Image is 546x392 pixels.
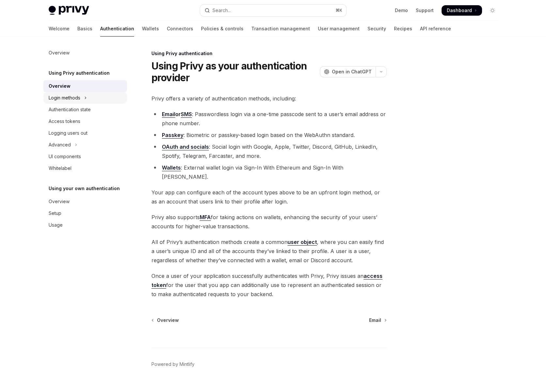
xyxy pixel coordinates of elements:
[151,163,387,181] li: : External wallet login via Sign-In With Ethereum and Sign-In With [PERSON_NAME].
[77,21,92,37] a: Basics
[420,21,451,37] a: API reference
[43,115,127,127] a: Access tokens
[49,164,71,172] div: Whitelabel
[251,21,310,37] a: Transaction management
[167,21,193,37] a: Connectors
[151,213,387,231] span: Privy also supports for taking actions on wallets, enhancing the security of your users’ accounts...
[43,139,127,151] button: Toggle Advanced section
[151,110,387,128] li: : Passwordless login via a one-time passcode sent to a user’s email address or phone number.
[320,66,376,77] button: Open in ChatGPT
[447,7,472,14] span: Dashboard
[142,21,159,37] a: Wallets
[200,5,346,16] button: Open search
[49,69,110,77] h5: Using Privy authentication
[49,129,87,137] div: Logging users out
[212,7,231,14] div: Search...
[288,239,317,246] a: user object
[157,317,179,324] span: Overview
[151,361,195,368] a: Powered by Mintlify
[151,94,387,103] span: Privy offers a variety of authentication methods, including:
[151,60,317,83] h1: Using Privy as your authentication provider
[162,164,181,171] a: Wallets
[49,153,81,160] div: UI components
[369,317,381,324] span: Email
[49,49,70,57] div: Overview
[43,80,127,92] a: Overview
[151,188,387,206] span: Your app can configure each of the account types above to be an upfront login method, or as an ac...
[49,94,80,102] div: Login methods
[43,162,127,174] a: Whitelabel
[49,141,71,149] div: Advanced
[416,7,434,14] a: Support
[162,143,209,150] a: OAuth and socials
[100,21,134,37] a: Authentication
[152,317,179,324] a: Overview
[43,219,127,231] a: Usage
[49,221,63,229] div: Usage
[162,111,175,118] a: Email
[318,21,360,37] a: User management
[151,142,387,160] li: : Social login with Google, Apple, Twitter, Discord, GitHub, LinkedIn, Spotify, Telegram, Farcast...
[151,50,387,57] div: Using Privy authentication
[332,68,372,75] span: Open in ChatGPT
[43,151,127,162] a: UI components
[201,21,243,37] a: Policies & controls
[49,198,70,205] div: Overview
[151,271,387,299] span: Once a user of your application successfully authenticates with Privy, Privy issues an for the us...
[395,7,408,14] a: Demo
[162,111,192,118] strong: or
[151,130,387,140] li: : Biometric or passkey-based login based on the WebAuthn standard.
[49,106,91,113] div: Authentication state
[43,196,127,207] a: Overview
[43,92,127,104] button: Toggle Login methods section
[43,127,127,139] a: Logging users out
[367,21,386,37] a: Security
[43,47,127,59] a: Overview
[200,214,211,221] a: MFA
[442,5,482,16] a: Dashboard
[49,209,61,217] div: Setup
[162,132,183,139] a: Passkey
[49,82,70,90] div: Overview
[49,6,89,15] img: light logo
[487,5,498,16] button: Toggle dark mode
[49,185,120,192] h5: Using your own authentication
[43,104,127,115] a: Authentication state
[335,8,342,13] span: ⌘ K
[394,21,412,37] a: Recipes
[151,237,387,265] span: All of Privy’s authentication methods create a common , where you can easily find a user’s unique...
[181,111,192,118] a: SMS
[369,317,386,324] a: Email
[49,21,70,37] a: Welcome
[49,117,80,125] div: Access tokens
[43,207,127,219] a: Setup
